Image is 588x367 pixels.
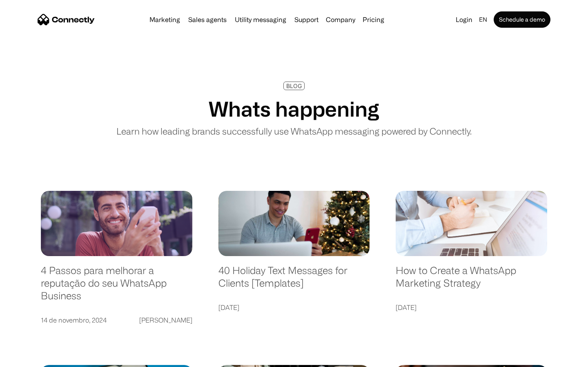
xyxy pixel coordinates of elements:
div: [DATE] [396,302,416,313]
aside: Language selected: English [8,353,49,364]
div: Company [326,14,355,25]
a: How to Create a WhatsApp Marketing Strategy [396,264,547,297]
a: Login [452,14,476,25]
h1: Whats happening [209,97,379,121]
a: Schedule a demo [494,11,550,28]
a: 40 Holiday Text Messages for Clients [Templates] [218,264,370,297]
a: Utility messaging [232,16,290,23]
ul: Language list [16,353,49,364]
a: 4 Passos para melhorar a reputação do seu WhatsApp Business [41,264,192,310]
a: Sales agents [185,16,230,23]
div: 14 de novembro, 2024 [41,314,107,326]
a: Support [291,16,322,23]
p: Learn how leading brands successfully use WhatsApp messaging powered by Connectly. [116,124,472,138]
div: [DATE] [218,302,239,313]
div: [PERSON_NAME] [139,314,192,326]
div: en [479,14,487,25]
a: Pricing [359,16,388,23]
div: BLOG [286,83,302,89]
a: Marketing [146,16,183,23]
